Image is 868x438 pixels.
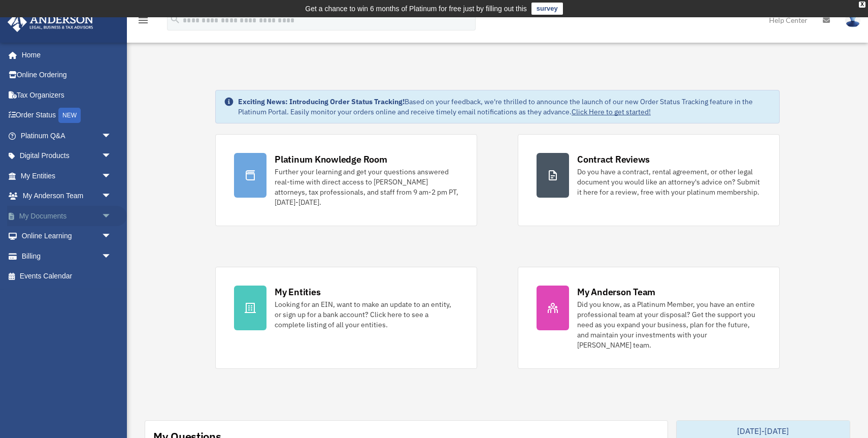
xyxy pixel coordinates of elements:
span: arrow_drop_down [102,166,122,186]
div: Contract Reviews [577,153,650,166]
a: Online Learningarrow_drop_down [7,226,127,246]
div: Get a chance to win 6 months of Platinum for free just by filling out this [305,3,527,15]
span: arrow_drop_down [102,206,122,227]
a: Events Calendar [7,266,127,287]
a: Digital Productsarrow_drop_down [7,146,127,166]
div: My Anderson Team [577,286,655,298]
img: Anderson Advisors Platinum Portal [5,12,96,32]
a: survey [531,3,563,15]
a: Home [7,45,122,65]
a: Contract Reviews Do you have a contract, rental agreement, or other legal document you would like... [518,134,780,226]
div: My Entities [275,286,320,298]
div: Based on your feedback, we're thrilled to announce the launch of our new Order Status Tracking fe... [238,97,771,117]
span: arrow_drop_down [102,146,122,167]
a: Tax Organizers [7,85,127,105]
span: arrow_drop_down [102,246,122,267]
a: Click Here to get started! [572,107,651,116]
i: menu [137,14,149,26]
span: arrow_drop_down [102,126,122,146]
div: Platinum Knowledge Room [275,153,387,166]
strong: Exciting News: Introducing Order Status Tracking! [238,97,405,106]
div: Do you have a contract, rental agreement, or other legal document you would like an attorney's ad... [577,167,761,197]
a: My Documentsarrow_drop_down [7,206,127,226]
img: User Pic [845,13,860,27]
a: Platinum Knowledge Room Further your learning and get your questions answered real-time with dire... [215,134,477,226]
a: My Anderson Teamarrow_drop_down [7,186,127,206]
div: Further your learning and get your questions answered real-time with direct access to [PERSON_NAM... [275,167,458,207]
a: My Anderson Team Did you know, as a Platinum Member, you have an entire professional team at your... [518,267,780,369]
a: Order StatusNEW [7,105,127,126]
a: menu [137,18,149,26]
div: NEW [58,108,81,123]
span: arrow_drop_down [102,226,122,247]
i: search [170,14,181,25]
a: My Entitiesarrow_drop_down [7,166,127,186]
span: arrow_drop_down [102,186,122,207]
div: close [859,2,865,8]
a: Platinum Q&Aarrow_drop_down [7,126,127,146]
a: Billingarrow_drop_down [7,246,127,266]
a: Online Ordering [7,65,127,85]
a: My Entities Looking for an EIN, want to make an update to an entity, or sign up for a bank accoun... [215,267,477,369]
div: Did you know, as a Platinum Member, you have an entire professional team at your disposal? Get th... [577,299,761,350]
div: Looking for an EIN, want to make an update to an entity, or sign up for a bank account? Click her... [275,299,458,330]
